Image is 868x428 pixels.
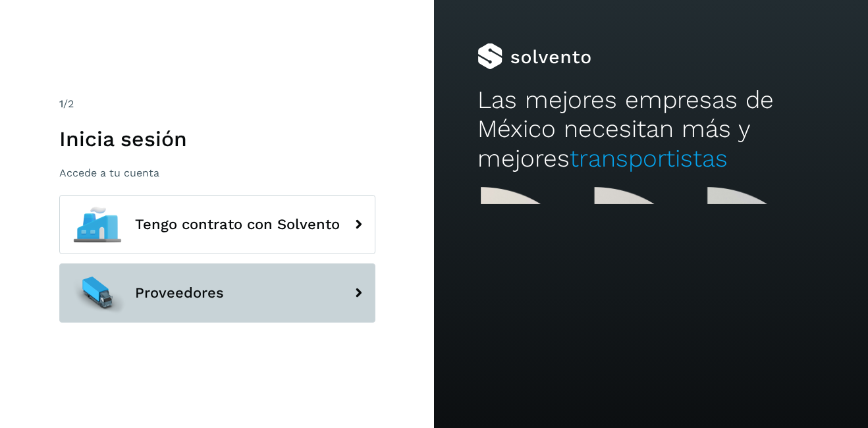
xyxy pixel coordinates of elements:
span: 1 [59,97,63,110]
h2: Las mejores empresas de México necesitan más y mejores [477,86,825,173]
p: Accede a tu cuenta [59,167,375,179]
button: Tengo contrato con Solvento [59,195,375,254]
div: /2 [59,96,375,112]
span: transportistas [570,144,728,173]
span: Proveedores [135,285,224,301]
span: Tengo contrato con Solvento [135,217,340,232]
h1: Inicia sesión [59,126,375,151]
button: Proveedores [59,263,375,323]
